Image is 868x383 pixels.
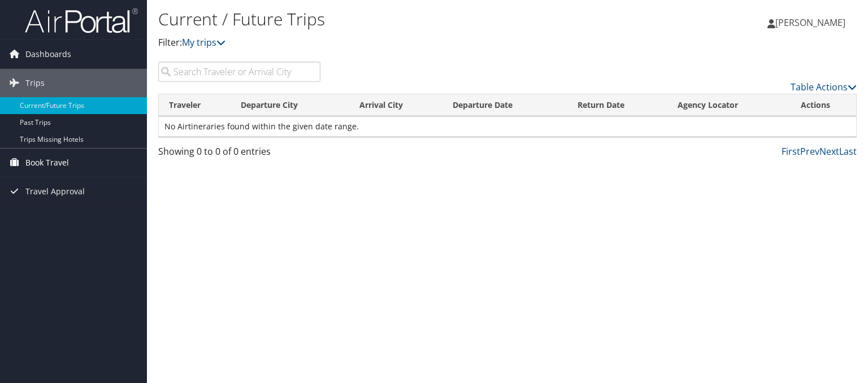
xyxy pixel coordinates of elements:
th: Agency Locator: activate to sort column ascending [667,94,790,116]
img: airportal-logo.png [25,7,138,34]
a: My trips [182,36,225,49]
a: [PERSON_NAME] [767,6,857,40]
a: First [782,145,800,158]
th: Return Date: activate to sort column ascending [567,94,667,116]
th: Departure Date: activate to sort column descending [442,94,567,116]
a: Next [819,145,839,158]
h1: Current / Future Trips [158,7,624,31]
a: Prev [800,145,819,158]
a: Table Actions [791,81,857,93]
a: Last [839,145,857,158]
span: [PERSON_NAME] [775,16,845,29]
span: Dashboards [25,40,71,68]
td: No Airtineraries found within the given date range. [159,116,856,137]
span: Trips [25,69,45,97]
th: Traveler: activate to sort column ascending [159,94,231,116]
input: Search Traveler or Arrival City [158,62,320,82]
th: Actions [791,94,856,116]
th: Arrival City: activate to sort column ascending [349,94,442,116]
span: Travel Approval [25,177,85,206]
div: Showing 0 to 0 of 0 entries [158,145,320,164]
p: Filter: [158,36,624,50]
th: Departure City: activate to sort column ascending [231,94,349,116]
span: Book Travel [25,149,69,177]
